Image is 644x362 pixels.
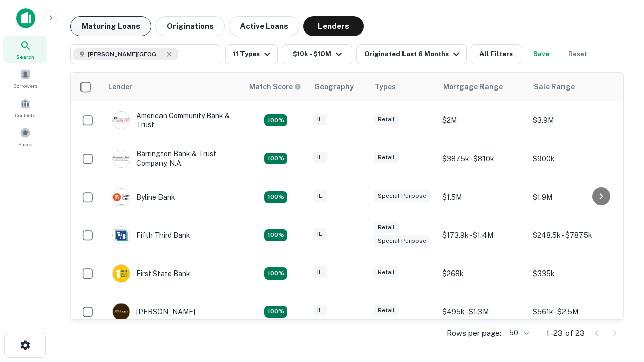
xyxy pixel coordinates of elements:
[374,152,399,163] div: Retail
[437,178,528,216] td: $1.5M
[112,188,175,206] div: Byline Bank
[528,101,618,139] td: $3.9M
[112,303,195,321] div: [PERSON_NAME]
[594,282,644,330] iframe: Chat Widget
[70,16,151,36] button: Maturing Loans
[15,111,35,119] span: Contacts
[528,139,618,177] td: $900k
[303,16,364,36] button: Lenders
[112,111,233,129] div: American Community Bank & Trust
[113,150,130,167] img: picture
[108,81,132,93] div: Lender
[374,190,430,202] div: Special Purpose
[369,73,437,101] th: Types
[561,44,594,64] button: Reset
[313,190,327,202] div: IL
[314,81,354,93] div: Geography
[546,327,585,339] p: 1–23 of 23
[443,81,503,93] div: Mortgage Range
[113,189,130,206] img: picture
[528,73,618,101] th: Sale Range
[3,36,47,63] a: Search
[16,53,34,61] span: Search
[471,44,521,64] button: All Filters
[18,140,33,148] span: Saved
[437,101,528,139] td: $2M
[112,226,190,244] div: Fifth Third Bank
[264,229,287,241] div: Matching Properties: 2, hasApolloMatch: undefined
[225,44,278,64] button: 11 Types
[313,305,327,316] div: IL
[528,254,618,293] td: $335k
[374,114,399,125] div: Retail
[437,293,528,331] td: $495k - $1.3M
[16,8,35,28] img: capitalize-icon.png
[313,114,327,125] div: IL
[264,267,287,280] div: Matching Properties: 2, hasApolloMatch: undefined
[282,44,352,64] button: $10k - $10M
[112,264,190,283] div: First State Bank
[264,306,287,318] div: Matching Properties: 3, hasApolloMatch: undefined
[374,305,399,316] div: Retail
[528,178,618,216] td: $1.9M
[3,94,47,121] a: Contacts
[374,235,430,247] div: Special Purpose
[505,326,530,340] div: 50
[13,82,37,90] span: Borrowers
[528,216,618,254] td: $248.5k - $787.5k
[356,44,467,64] button: Originated Last 6 Months
[3,65,47,92] a: Borrowers
[229,16,299,36] button: Active Loans
[264,153,287,165] div: Matching Properties: 3, hasApolloMatch: undefined
[374,222,399,233] div: Retail
[437,139,528,177] td: $387.5k - $810k
[534,81,575,93] div: Sale Range
[243,73,308,101] th: Capitalize uses an advanced AI algorithm to match your search with the best lender. The match sco...
[313,152,327,163] div: IL
[375,81,396,93] div: Types
[112,149,233,167] div: Barrington Bank & Trust Company, N.a.
[249,81,299,93] h6: Match Score
[249,81,301,93] div: Capitalize uses an advanced AI algorithm to match your search with the best lender. The match sco...
[447,327,501,339] p: Rows per page:
[264,114,287,126] div: Matching Properties: 2, hasApolloMatch: undefined
[525,44,557,64] button: Save your search to get updates of matches that match your search criteria.
[313,266,327,278] div: IL
[437,216,528,254] td: $173.9k - $1.4M
[437,73,528,101] th: Mortgage Range
[3,123,47,150] a: Saved
[374,266,399,278] div: Retail
[102,73,243,101] th: Lender
[364,48,462,60] div: Originated Last 6 Months
[264,191,287,203] div: Matching Properties: 2, hasApolloMatch: undefined
[113,303,130,320] img: picture
[88,50,163,59] span: [PERSON_NAME][GEOGRAPHIC_DATA], [GEOGRAPHIC_DATA]
[155,16,225,36] button: Originations
[528,293,618,331] td: $561k - $2.5M
[113,112,130,129] img: picture
[113,265,130,282] img: picture
[437,254,528,293] td: $268k
[313,228,327,240] div: IL
[308,73,369,101] th: Geography
[113,227,130,244] img: picture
